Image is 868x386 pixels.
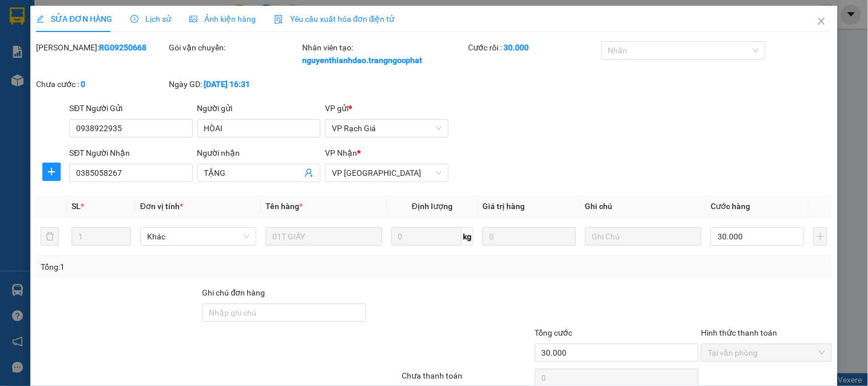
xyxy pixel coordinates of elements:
[36,78,167,90] div: Chưa cước :
[265,227,382,246] input: VD: Bàn, Ghế
[72,202,81,211] span: SL
[189,14,256,23] span: Ảnh kiện hàng
[469,41,599,54] div: Cước rồi :
[189,15,197,23] span: picture
[325,102,448,115] div: VP gửi
[169,78,300,90] div: Ngày GD:
[332,164,441,182] span: VP Hà Tiên
[41,261,336,273] div: Tổng: 1
[462,227,473,246] span: kg
[535,328,573,337] span: Tổng cước
[42,163,61,181] button: plus
[130,14,171,23] span: Lịch sử
[708,344,825,361] span: Tại văn phòng
[302,56,422,65] b: nguyenthianhdao.trangngocphat
[304,168,314,178] span: user-add
[197,147,320,159] div: Người nhận
[140,202,183,211] span: Đơn vị tính
[806,6,838,38] button: Close
[581,195,706,218] th: Ghi chú
[41,227,59,246] button: delete
[69,102,192,115] div: SĐT Người Gửi
[412,202,453,211] span: Định lượng
[701,328,777,337] label: Hình thức thanh toán
[711,202,750,211] span: Cước hàng
[36,41,167,54] div: [PERSON_NAME]:
[274,15,283,24] img: icon
[197,102,320,115] div: Người gửi
[69,147,192,159] div: SĐT Người Nhận
[504,43,529,52] b: 30.000
[81,80,85,89] b: 0
[482,227,576,246] input: 0
[43,167,60,176] span: plus
[203,288,265,297] label: Ghi chú đơn hàng
[36,14,112,23] span: SỬA ĐƠN HÀNG
[482,202,525,211] span: Giá trị hàng
[817,17,826,26] span: close
[274,14,395,23] span: Yêu cầu xuất hóa đơn điện tử
[204,80,251,89] b: [DATE] 16:31
[147,228,249,245] span: Khác
[814,227,827,246] button: plus
[332,120,441,137] span: VP Rạch Giá
[585,227,701,246] input: Ghi Chú
[325,148,357,157] span: VP Nhận
[99,43,146,52] b: RG09250668
[203,304,367,322] input: Ghi chú đơn hàng
[265,202,303,211] span: Tên hàng
[169,41,300,54] div: Gói vận chuyển:
[36,15,44,23] span: edit
[130,15,138,23] span: clock-circle
[302,41,466,66] div: Nhân viên tạo:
